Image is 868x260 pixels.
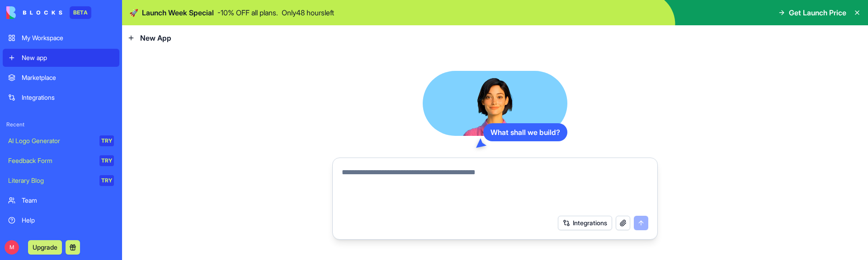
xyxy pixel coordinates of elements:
[70,6,91,19] div: BETA
[99,175,114,186] div: TRY
[6,6,91,19] a: BETA
[3,211,119,229] a: Help
[3,88,119,107] a: Integrations
[3,191,119,209] a: Team
[99,135,114,146] div: TRY
[282,7,334,18] p: Only 48 hours left
[3,69,119,87] a: Marketplace
[99,155,114,166] div: TRY
[8,136,93,145] div: AI Logo Generator
[217,7,278,18] p: - 10 % OFF all plans.
[483,123,567,141] div: What shall we build?
[5,240,19,255] span: M
[8,176,93,185] div: Literary Blog
[28,242,62,251] a: Upgrade
[3,132,119,150] a: AI Logo GeneratorTRY
[3,172,119,190] a: Literary BlogTRY
[22,53,114,62] div: New app
[8,156,93,165] div: Feedback Form
[142,7,214,18] span: Launch Week Special
[22,196,114,205] div: Team
[3,121,119,128] span: Recent
[22,93,114,102] div: Integrations
[6,6,62,19] img: logo
[3,49,119,67] a: New app
[129,7,138,18] span: 🚀
[140,32,171,43] span: New App
[3,152,119,170] a: Feedback FormTRY
[789,7,846,18] span: Get Launch Price
[22,216,114,225] div: Help
[22,73,114,82] div: Marketplace
[3,29,119,47] a: My Workspace
[558,216,612,230] button: Integrations
[22,33,114,42] div: My Workspace
[28,240,62,255] button: Upgrade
